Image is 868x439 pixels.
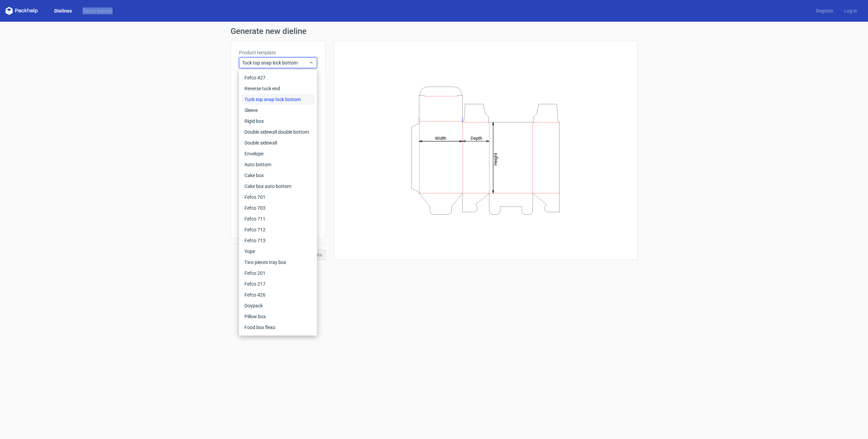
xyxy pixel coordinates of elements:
div: Food box flexo [242,322,314,333]
div: Fefco 703 [242,203,314,213]
div: Sleeve [242,105,314,116]
div: Yope [242,246,314,257]
div: Double sidewall [242,137,314,148]
div: Cake box auto bottom [242,181,314,192]
h1: Generate new dieline [231,27,637,35]
div: Cake box [242,170,314,181]
div: Doypack [242,300,314,311]
label: Product template [239,49,317,56]
div: Pillow box [242,311,314,322]
a: Register [811,7,839,14]
div: Rigid box [242,116,314,127]
a: Log in [839,7,863,14]
div: Fefco 713 [242,235,314,246]
div: Fefco 711 [242,213,314,224]
tspan: Height [493,153,498,165]
div: Two pieces tray box [242,257,314,268]
div: Reverse tuck end [242,83,314,94]
div: Fefco 201 [242,268,314,279]
span: Tuck top snap lock bottom [242,59,309,66]
div: Fefco 701 [242,192,314,203]
div: Double sidewall double bottom [242,127,314,137]
div: Auto bottom [242,159,314,170]
div: Fefco 426 [242,289,314,300]
div: Fefco 217 [242,279,314,289]
div: Tuck top snap lock bottom [242,94,314,105]
div: Fefco 712 [242,224,314,235]
a: Diecut layouts [77,7,118,14]
a: Dielines [49,7,77,14]
div: Envelope [242,148,314,159]
tspan: Width [435,135,446,140]
tspan: Depth [471,135,482,140]
div: Fefco 427 [242,72,314,83]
